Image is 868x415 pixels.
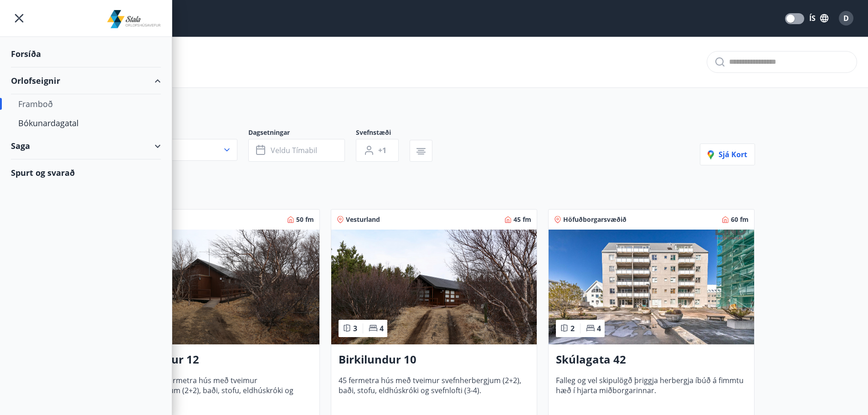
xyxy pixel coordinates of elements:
[556,352,747,368] h3: Skúlagata 42
[843,13,849,23] span: D
[107,10,161,28] img: union_logo
[11,67,161,94] div: Orlofseignir
[11,41,161,67] div: Forsíða
[556,375,747,405] span: Falleg og vel skipulögð þriggja herbergja íbúð á fimmtu hæð í hjarta miðborgarinnar.
[339,375,529,405] span: 45 fermetra hús með tveimur svefnherbergjum (2+2), baði, stofu, eldhúskróki og svefnlofti (3-4).
[380,323,384,333] span: 4
[346,215,380,224] span: Vesturland
[378,145,386,155] span: +1
[296,215,314,224] span: 50 fm
[331,230,537,344] img: Paella dish
[11,133,161,159] div: Saga
[248,139,345,162] button: Veldu tímabil
[786,15,795,23] span: Translations Mode
[708,149,747,159] span: Sjá kort
[11,10,27,26] button: menu
[121,352,312,368] h3: Birkilundur 12
[271,145,317,155] span: Veldu tímabil
[804,10,833,26] button: ÍS
[514,215,531,224] span: 45 fm
[570,323,575,333] span: 2
[113,128,248,139] span: Svæði
[18,113,154,133] div: Bókunardagatal
[356,128,410,139] span: Svefnstæði
[597,323,601,333] span: 4
[549,230,754,344] img: Paella dish
[563,215,627,224] span: Höfuðborgarsvæðið
[356,139,399,162] button: +1
[121,375,312,405] span: Um ræðir 50 fermetra hús með tveimur svefnherbergjum (2+2), baði, stofu, eldhúskróki og svefnloft...
[353,323,357,333] span: 3
[700,143,755,165] button: Sjá kort
[731,215,749,224] span: 60 fm
[11,159,161,186] div: Spurt og svarað
[18,94,154,113] div: Framboð
[835,7,857,29] button: D
[339,352,529,368] h3: Birkilundur 10
[113,139,237,161] button: Allt
[114,230,319,344] img: Paella dish
[248,128,356,139] span: Dagsetningar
